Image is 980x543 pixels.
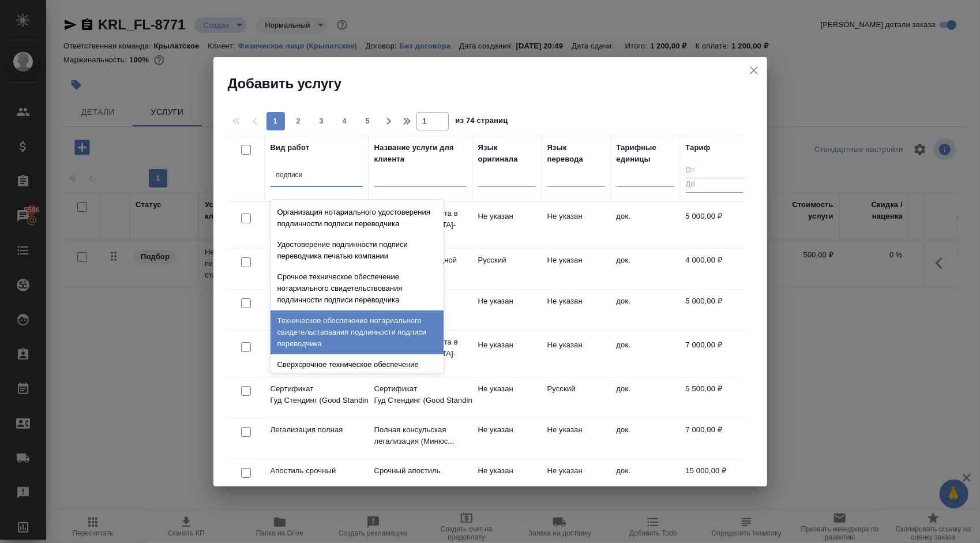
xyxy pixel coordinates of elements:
[313,115,331,127] span: 3
[542,334,611,374] td: Не указан
[680,205,749,245] td: 5 000,00 ₽
[478,142,536,165] div: Язык оригинала
[680,459,749,500] td: 15 000,00 ₽
[542,290,611,330] td: Не указан
[542,418,611,459] td: Не указан
[611,249,680,289] td: док.
[472,205,542,245] td: Не указан
[359,115,377,127] span: 5
[290,115,308,127] span: 2
[290,112,308,130] button: 2
[542,459,611,500] td: Не указан
[611,290,680,330] td: док.
[336,112,354,130] button: 4
[611,418,680,459] td: док.
[680,377,749,418] td: 5 500,00 ₽
[680,290,749,330] td: 5 000,00 ₽
[374,465,467,477] p: Срочный апостиль
[542,205,611,245] td: Не указан
[611,459,680,500] td: док.
[542,377,611,418] td: Русский
[680,334,749,374] td: 7 000,00 ₽
[374,383,467,406] p: Сертификат Гуд Стендинг (Good Standin...
[472,290,542,330] td: Не указан
[271,424,363,436] p: Легализация полная
[271,234,444,267] div: Удостоверение подлинности подписи переводчика печатью компании
[271,202,444,234] div: Организация нотариального удостоверения подлинности подписи переводчика
[271,354,444,398] div: Сверхсрочное техническое обеспечение нотариального свидетельствования подлинности подписи перевод...
[611,377,680,418] td: док.
[472,459,542,500] td: Не указан
[472,249,542,289] td: Русский
[686,164,744,178] input: От
[472,334,542,374] td: Не указан
[680,418,749,459] td: 7 000,00 ₽
[313,112,331,130] button: 3
[228,74,767,93] h2: Добавить услугу
[686,142,711,153] div: Тариф
[686,178,744,192] input: До
[745,62,763,79] button: close
[472,377,542,418] td: Не указан
[374,424,467,447] p: Полная консульская легализация (Минюс...
[271,383,363,406] p: Сертификат Гуд Стендинг (Good Standin...
[456,114,508,130] span: из 74 страниц
[680,249,749,289] td: 4 000,00 ₽
[271,267,444,310] div: Срочное техническое обеспечение нотариального свидетельствования подлинности подписи переводчика
[547,142,605,165] div: Язык перевода
[611,205,680,245] td: док.
[271,142,310,153] div: Вид работ
[611,334,680,374] td: док.
[374,142,467,165] div: Название услуги для клиента
[271,465,363,477] p: Апостиль срочный
[617,142,674,165] div: Тарифные единицы
[271,310,444,354] div: Техническое обеспечение нотариального свидетельствования подлинности подписи переводчика
[336,115,354,127] span: 4
[472,418,542,459] td: Не указан
[542,249,611,289] td: Не указан
[359,112,377,130] button: 5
